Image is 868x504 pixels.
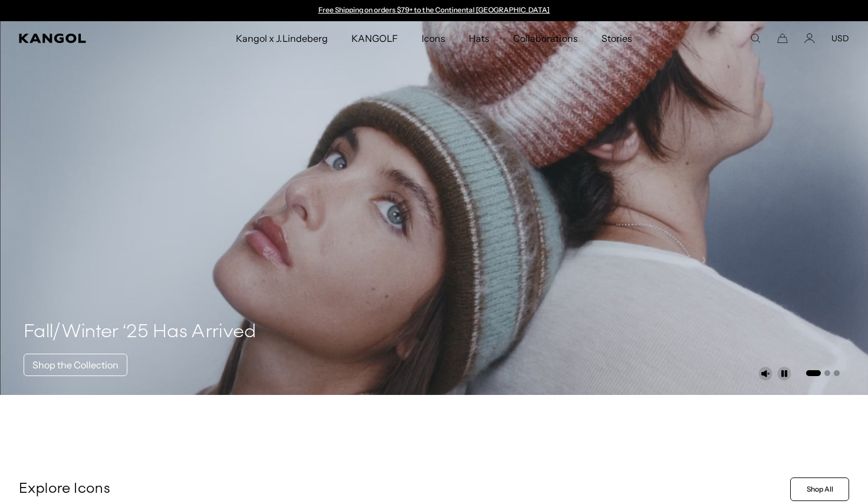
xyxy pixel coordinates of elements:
h4: Fall/Winter ‘25 Has Arrived [24,321,257,344]
button: USD [831,33,849,44]
a: KANGOLF [340,21,410,55]
span: Collaborations [513,21,577,55]
ul: Select a slide to show [805,368,840,377]
a: Stories [590,21,644,55]
a: Shop the Collection [24,354,127,376]
slideshow-component: Announcement bar [313,6,555,15]
div: 1 of 2 [313,6,555,15]
a: Free Shipping on orders $79+ to the Continental [GEOGRAPHIC_DATA] [318,5,550,14]
button: Unmute [758,367,772,381]
button: Pause [777,367,791,381]
a: Kangol x J.Lindeberg [224,21,340,55]
span: Kangol x J.Lindeberg [236,21,328,55]
summary: Search here [750,33,761,44]
button: Go to slide 2 [824,370,830,376]
a: Collaborations [501,21,589,55]
button: Go to slide 3 [834,370,840,376]
span: Icons [422,21,445,55]
a: Icons [410,21,457,55]
a: Shop All [790,477,849,501]
div: Announcement [313,6,555,15]
button: Cart [777,33,788,44]
a: Account [804,33,815,44]
a: Hats [457,21,501,55]
span: Stories [601,21,632,55]
a: Kangol [19,34,156,43]
p: Explore Icons [19,480,785,498]
span: Hats [469,21,489,55]
span: KANGOLF [351,21,398,55]
button: Go to slide 1 [806,370,821,376]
